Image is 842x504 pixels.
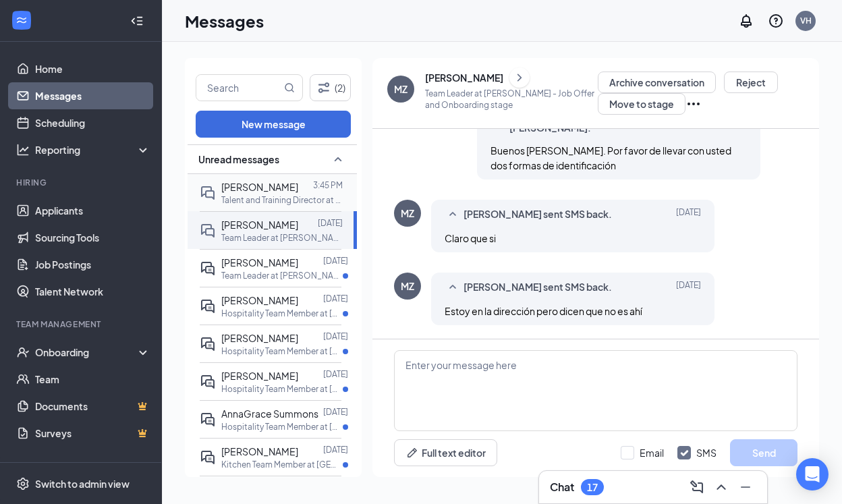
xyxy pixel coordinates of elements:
p: Hospitality Team Member at [GEOGRAPHIC_DATA] [221,308,343,319]
p: Team Leader at [PERSON_NAME] [221,232,343,244]
span: [PERSON_NAME] sent SMS back. [464,279,612,296]
a: Job Postings [35,251,150,278]
p: [DATE] [323,368,348,380]
svg: QuestionInfo [768,13,784,29]
svg: SmallChevronUp [330,151,346,167]
p: Kitchen Team Member at [GEOGRAPHIC_DATA] [221,459,343,470]
button: ChevronRight [509,67,530,88]
span: [PERSON_NAME] [221,294,298,306]
div: MZ [401,279,414,293]
svg: Filter [316,80,332,96]
svg: Pen [405,446,419,459]
button: New message [196,111,351,138]
p: Team Leader at [PERSON_NAME] - Job Offer and Onboarding stage [425,88,598,111]
p: [DATE] [318,217,343,229]
p: [DATE] [323,406,348,418]
span: Buenos [PERSON_NAME]. Por favor de llevar con usted dos formas de identificación [490,144,731,171]
svg: Settings [16,477,30,491]
div: Reporting [35,143,151,157]
a: DocumentsCrown [35,393,150,420]
svg: SmallChevronUp [445,206,461,223]
svg: ActiveDoubleChat [200,374,216,390]
svg: ChevronRight [513,69,526,86]
svg: Collapse [130,14,144,28]
span: [PERSON_NAME] [221,256,298,269]
span: [PERSON_NAME] [221,219,298,231]
svg: ChevronUp [713,479,729,495]
div: Open Intercom Messenger [796,458,829,491]
a: Team [35,366,150,393]
a: Home [35,55,150,82]
svg: ComposeMessage [689,479,705,495]
div: MZ [401,206,414,220]
div: Team Management [16,318,148,330]
svg: SmallChevronUp [445,279,461,296]
p: Team Leader at [PERSON_NAME] [221,270,343,281]
div: [PERSON_NAME] [425,71,503,84]
span: [DATE] [676,206,701,223]
p: Hospitality Team Member at [GEOGRAPHIC_DATA] [221,383,343,395]
p: 3:45 PM [313,179,343,191]
span: Estoy en la dirección pero dicen que no es ahí [445,305,642,317]
svg: Analysis [16,143,30,157]
div: MZ [394,82,408,96]
h1: Messages [185,9,264,32]
p: [DATE] [323,331,348,342]
span: Unread messages [198,152,279,166]
button: Filter (2) [310,74,351,101]
div: VH [800,15,812,26]
span: AnnaGrace Summons [221,408,318,420]
a: Talent Network [35,278,150,305]
span: [PERSON_NAME] [221,181,298,193]
span: [PERSON_NAME] [221,370,298,382]
p: [DATE] [323,444,348,455]
a: SurveysCrown [35,420,150,447]
h3: Chat [550,480,574,495]
svg: MagnifyingGlass [284,82,295,93]
button: Archive conversation [598,72,716,93]
svg: Notifications [738,13,754,29]
div: Switch to admin view [35,477,130,491]
button: Reject [724,72,778,93]
button: Minimize [735,476,756,498]
p: Talent and Training Director at [GEOGRAPHIC_DATA] [221,194,343,206]
svg: UserCheck [16,345,30,359]
span: [PERSON_NAME] [221,445,298,457]
svg: ActiveDoubleChat [200,449,216,466]
a: Applicants [35,197,150,224]
button: ComposeMessage [686,476,708,498]
p: [DATE] [323,255,348,267]
svg: ActiveDoubleChat [200,260,216,277]
a: Sourcing Tools [35,224,150,251]
svg: ActiveDoubleChat [200,412,216,428]
svg: Minimize [737,479,754,495]
svg: ActiveDoubleChat [200,298,216,314]
span: [PERSON_NAME] sent SMS back. [464,206,612,223]
p: Hospitality Team Member at [GEOGRAPHIC_DATA] [221,421,343,432]
svg: ActiveDoubleChat [200,336,216,352]
div: 17 [587,482,598,493]
a: Messages [35,82,150,109]
span: [DATE] [676,279,701,296]
span: Claro que si [445,232,496,244]
span: [PERSON_NAME] [221,332,298,344]
button: Send [730,439,797,466]
div: Onboarding [35,345,139,359]
button: ChevronUp [710,476,732,498]
svg: WorkstreamLogo [15,13,28,27]
p: Hospitality Team Member at [GEOGRAPHIC_DATA] [221,345,343,357]
input: Search [196,75,281,101]
p: [DATE] [323,293,348,304]
svg: DoubleChat [200,185,216,201]
button: Full text editorPen [394,439,497,466]
svg: DoubleChat [200,223,216,239]
a: Scheduling [35,109,150,136]
button: Move to stage [598,93,685,115]
div: Hiring [16,177,148,188]
svg: Ellipses [685,96,702,112]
